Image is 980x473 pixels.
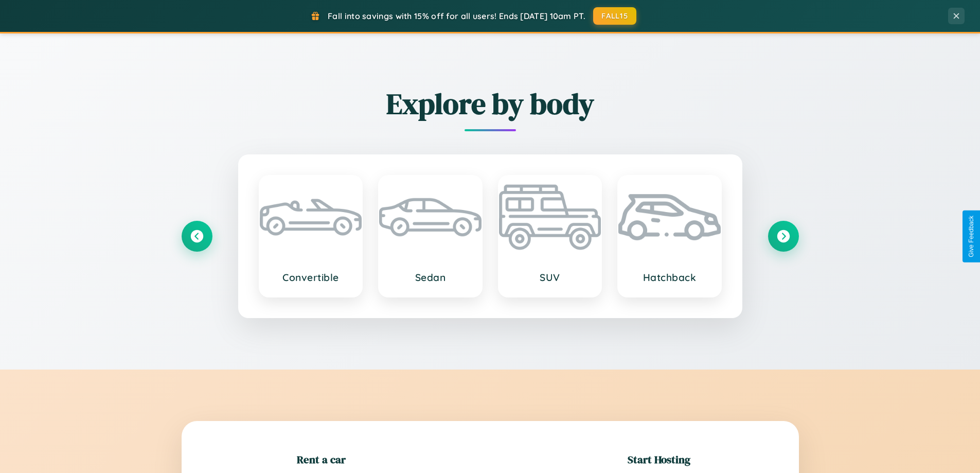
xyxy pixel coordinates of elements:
[270,271,352,284] h3: Convertible
[328,11,585,21] span: Fall into savings with 15% off for all users! Ends [DATE] 10am PT.
[297,452,346,467] h2: Rent a car
[389,271,471,284] h3: Sedan
[593,7,636,25] button: FALL15
[628,452,690,467] h2: Start Hosting
[629,271,710,284] h3: Hatchback
[509,271,591,284] h3: SUV
[182,84,799,124] h2: Explore by body
[968,216,975,257] div: Give Feedback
